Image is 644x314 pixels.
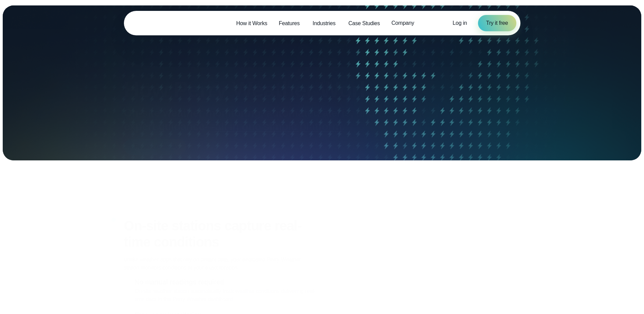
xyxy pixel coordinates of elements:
[343,16,386,30] a: Case Studies
[453,19,467,27] a: Log in
[478,15,516,31] a: Try it free
[453,20,467,26] span: Log in
[313,19,335,28] span: Industries
[231,16,273,30] a: How it Works
[391,19,414,27] span: Company
[279,19,300,28] span: Features
[348,19,380,28] span: Case Studies
[236,19,268,28] span: How it Works
[486,19,508,27] span: Try it free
